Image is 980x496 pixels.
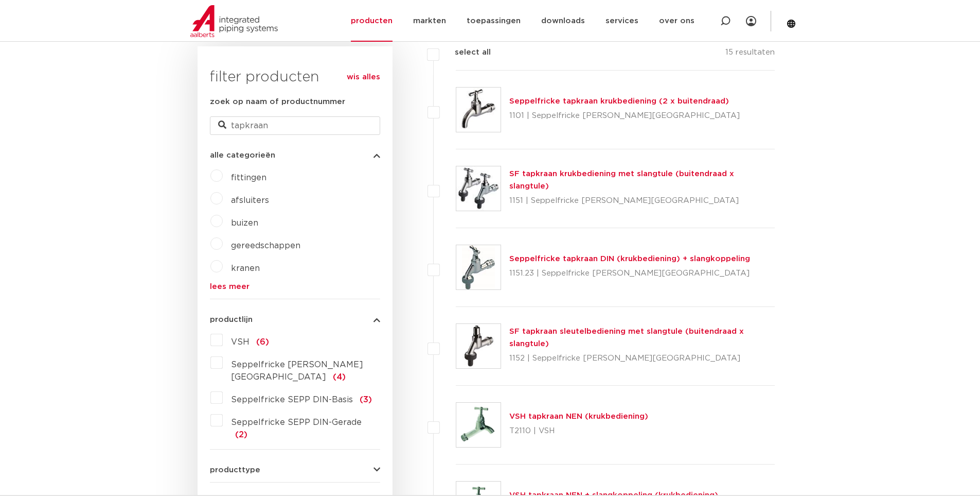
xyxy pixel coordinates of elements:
p: 1152 | Seppelfricke [PERSON_NAME][GEOGRAPHIC_DATA] [509,350,775,367]
a: fittingen [231,174,266,182]
img: Thumbnail for VSH tapkraan NEN (krukbediening) [456,403,501,447]
p: 1151.23 | Seppelfricke [PERSON_NAME][GEOGRAPHIC_DATA] [509,265,750,282]
a: gereedschappen [231,242,300,250]
p: 1101 | Seppelfricke [PERSON_NAME][GEOGRAPHIC_DATA] [509,108,740,124]
a: kranen [231,264,260,272]
a: SF tapkraan sleutelbediening met slangtule (buitendraad x slangtule) [509,328,744,348]
h3: filter producten [210,67,380,88]
span: Seppelfricke SEPP DIN-Basis [231,396,353,404]
a: Seppelfricke tapkraan krukbediening (2 x buitendraad) [509,97,729,105]
span: Seppelfricke SEPP DIN-Gerade [231,418,362,426]
p: 1151 | Seppelfricke [PERSON_NAME][GEOGRAPHIC_DATA] [509,193,775,209]
img: Thumbnail for Seppelfricke tapkraan DIN (krukbediening) + slangkoppeling [456,245,501,289]
button: alle categorieën [210,151,380,159]
p: 15 resultaten [725,46,775,62]
span: (4) [333,373,346,381]
a: buizen [231,219,258,227]
a: wis alles [347,71,380,83]
a: lees meer [210,283,380,290]
span: productlijn [210,316,253,323]
span: VSH [231,338,250,346]
p: T2110 | VSH [509,423,648,439]
a: VSH tapkraan NEN (krukbediening) [509,413,648,420]
img: Thumbnail for SF tapkraan krukbediening met slangtule (buitendraad x slangtule) [456,166,501,211]
button: productlijn [210,316,380,323]
img: Thumbnail for Seppelfricke tapkraan krukbediening (2 x buitendraad) [456,88,501,132]
span: producttype [210,466,260,474]
span: (3) [360,396,372,404]
a: SF tapkraan krukbediening met slangtule (buitendraad x slangtule) [509,170,734,190]
img: Thumbnail for SF tapkraan sleutelbediening met slangtule (buitendraad x slangtule) [456,324,501,368]
label: select all [439,46,491,59]
button: producttype [210,466,380,474]
span: (6) [256,338,269,346]
a: afsluiters [231,196,269,204]
input: zoeken [210,116,380,135]
span: Seppelfricke [PERSON_NAME][GEOGRAPHIC_DATA] [231,361,363,381]
span: (2) [235,431,247,439]
label: zoek op naam of productnummer [210,96,345,108]
span: alle categorieën [210,151,275,159]
a: Seppelfricke tapkraan DIN (krukbediening) + slangkoppeling [509,255,750,263]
